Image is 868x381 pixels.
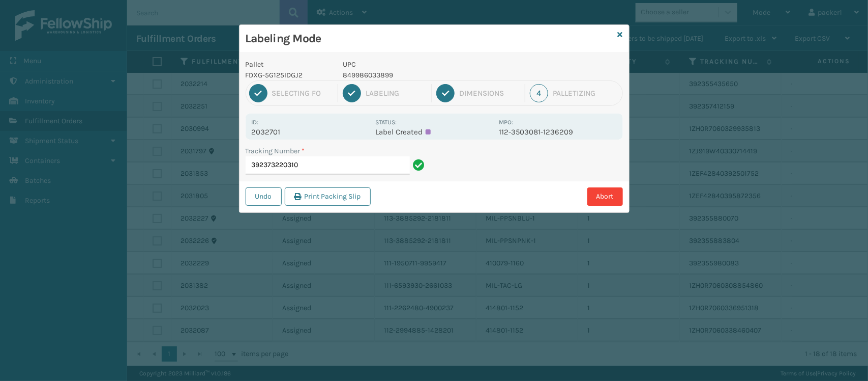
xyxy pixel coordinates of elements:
div: 3 [436,84,455,102]
button: Undo [246,187,282,206]
p: UPC [343,59,493,70]
div: Palletizing [553,89,619,98]
div: Labeling [366,89,427,98]
div: Selecting FO [272,89,333,98]
label: Tracking Number [246,146,305,156]
label: MPO: [499,119,513,126]
div: 1 [249,84,267,102]
p: 112-3503081-1236209 [499,127,616,137]
p: 2032701 [252,127,369,137]
p: Label Created [375,127,493,137]
div: Dimensions [459,89,520,98]
label: Id: [252,119,259,126]
p: 849986033899 [343,70,493,80]
button: Print Packing Slip [285,187,371,206]
p: Pallet [246,59,331,70]
div: 4 [530,84,548,102]
h3: Labeling Mode [246,31,614,46]
p: FDXG-5G125IDGJ2 [246,70,331,80]
div: 2 [343,84,361,102]
label: Status: [375,119,397,126]
button: Abort [587,187,623,206]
